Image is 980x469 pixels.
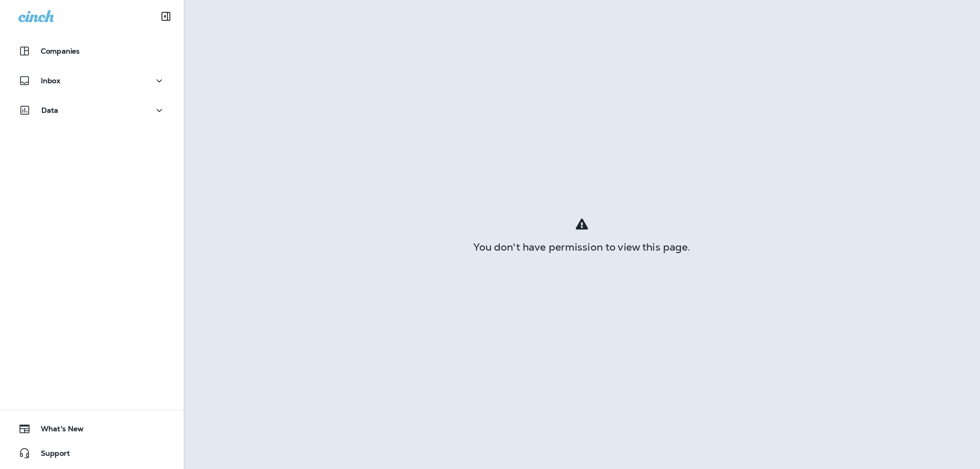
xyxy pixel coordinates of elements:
button: Support [10,443,174,463]
button: Companies [10,41,174,61]
span: What's New [31,425,84,437]
p: Companies [41,47,80,55]
button: Inbox [10,70,174,91]
div: You don't have permission to view this page. [184,243,980,251]
p: Data [41,106,59,114]
span: Support [31,449,70,461]
button: Collapse Sidebar [152,6,180,27]
button: What's New [10,418,174,439]
button: Data [10,100,174,120]
p: Inbox [41,77,60,85]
